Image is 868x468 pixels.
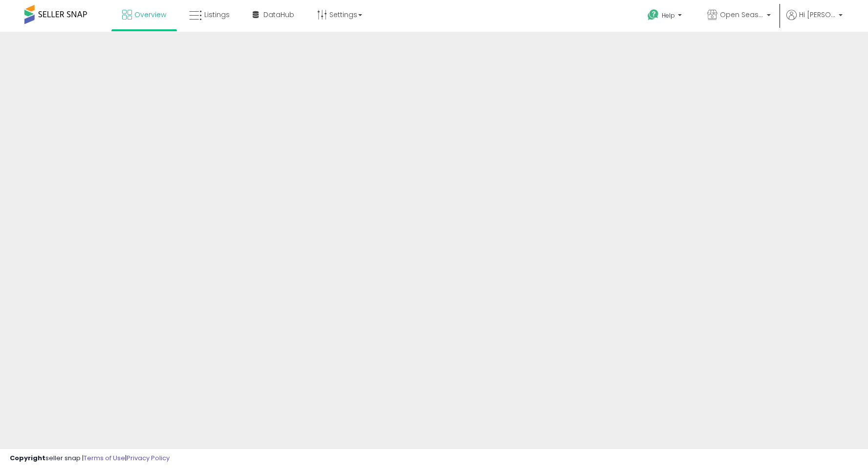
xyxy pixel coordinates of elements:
span: DataHub [263,10,294,20]
span: Help [662,11,675,20]
a: Help [640,1,692,32]
span: Listings [204,10,230,20]
span: Hi [PERSON_NAME] [799,10,836,20]
i: Get Help [647,9,659,21]
span: Open Seasons [720,10,764,20]
span: Overview [134,10,166,20]
a: Hi [PERSON_NAME] [786,10,843,32]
